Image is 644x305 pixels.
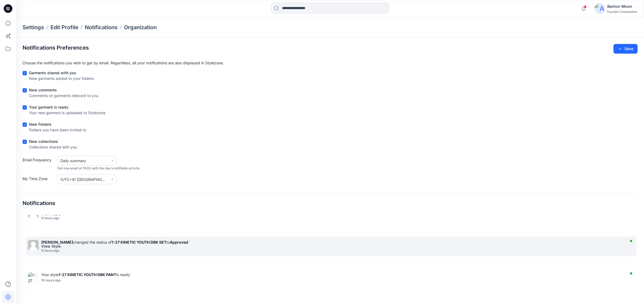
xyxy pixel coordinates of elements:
[28,240,39,251] img: Ben Howie
[29,139,77,144] div: New collections
[41,249,624,252] div: Thursday, August 28, 2025 03:28
[28,272,39,283] img: 1-27 KINETIC YOUTH DBK SET
[41,212,624,216] div: View Style
[85,24,118,31] a: Notifications
[613,44,638,54] button: Save
[29,121,86,127] div: New Folders
[23,200,55,206] h4: Notifications
[112,240,166,244] strong: 1-27 KINETIC YOUTH DBK SET
[29,104,105,110] div: Your garment is ready
[41,216,624,220] div: Thursday, August 28, 2025 03:28
[607,10,637,14] div: Hyunjin Corporation
[60,158,106,163] div: Daily summary
[124,24,157,31] a: Organization
[41,244,624,248] div: View Style
[594,3,605,14] img: avatar
[41,240,73,244] strong: [PERSON_NAME]
[23,24,44,31] p: Settings
[170,240,188,244] strong: Approved
[29,93,98,98] div: Comments on garments relevant to you
[58,272,116,277] strong: 1-27 KINETIC YOUTH DBK PANT
[60,177,106,182] div: (UTC+9) [GEOGRAPHIC_DATA] ([GEOGRAPHIC_DATA])
[29,76,94,81] div: New garments added to your folders
[57,166,140,171] span: Get one email at 16:00 with the day's notifiable activity
[29,70,94,76] div: Garments shared with you
[29,110,105,116] div: Your new garment is uploaded to Stylezone
[23,157,55,171] label: Email Frequency
[607,3,637,10] div: Benton Moon
[41,240,624,244] div: changed the status of to `
[41,278,624,282] div: Wednesday, August 27, 2025 19:53
[29,144,77,150] div: Collections shared with you
[23,44,89,51] h2: Notifications Preferences
[23,176,55,184] label: My Time Zone
[23,60,638,66] p: Choose the notifications you wish to get by email. Regardless, all your notifications are also di...
[29,127,86,133] div: Folders you have been invited to
[41,272,624,277] div: Your style is ready
[50,24,78,31] a: Edit Profile
[29,87,98,93] div: New comments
